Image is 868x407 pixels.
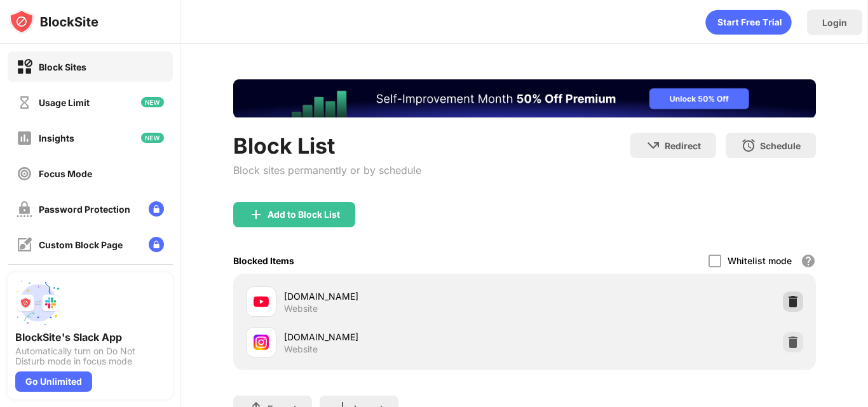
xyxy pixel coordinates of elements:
[149,201,164,217] img: lock-menu.svg
[39,62,86,72] div: Block Sites
[233,164,421,177] div: Block sites permanently or by schedule
[233,133,421,159] div: Block List
[39,239,123,250] div: Custom Block Page
[39,133,74,143] div: Insights
[17,59,32,75] img: block-on.svg
[17,237,32,253] img: customize-block-page-off.svg
[9,9,98,34] img: logo-blocksite.svg
[284,330,525,344] div: [DOMAIN_NAME]
[284,303,318,314] div: Website
[39,97,90,108] div: Usage Limit
[284,344,318,355] div: Website
[17,130,32,146] img: insights-off.svg
[15,371,92,392] div: Go Unlimited
[15,280,61,326] img: push-slack.svg
[254,335,269,350] img: favicons
[284,290,525,303] div: [DOMAIN_NAME]
[141,133,164,143] img: new-icon.svg
[39,168,92,179] div: Focus Mode
[233,255,294,266] div: Blocked Items
[17,166,32,182] img: focus-off.svg
[822,17,847,28] div: Login
[665,140,701,151] div: Redirect
[268,210,340,220] div: Add to Block List
[149,237,164,252] img: lock-menu.svg
[17,201,32,217] img: password-protection-off.svg
[39,204,130,215] div: Password Protection
[17,95,32,110] img: time-usage-off.svg
[705,10,792,35] div: animation
[233,79,816,117] iframe: Banner
[141,97,164,107] img: new-icon.svg
[254,294,269,309] img: favicons
[728,255,792,266] div: Whitelist mode
[760,140,801,151] div: Schedule
[15,346,165,366] div: Automatically turn on Do Not Disturb mode in focus mode
[15,331,165,344] div: BlockSite's Slack App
